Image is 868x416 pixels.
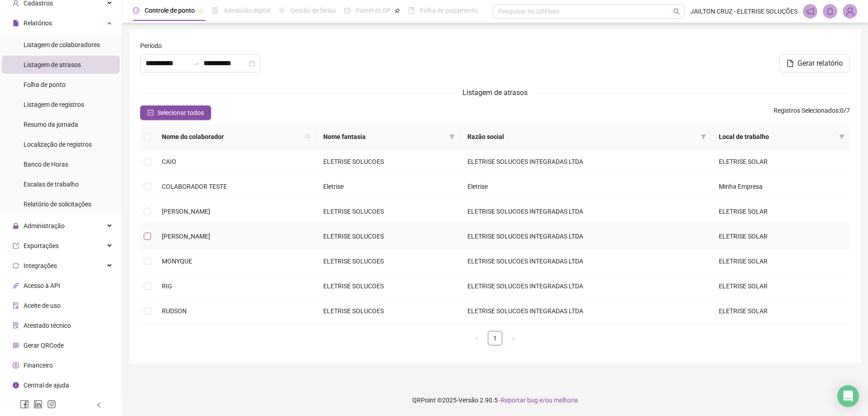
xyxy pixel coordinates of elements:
[24,282,60,289] span: Acesso à API
[316,149,461,174] td: ELETRISE SOLUCOES
[224,7,270,14] span: Admissão digital
[837,130,846,143] span: filter
[774,105,850,120] span: : 0 / 7
[145,7,195,14] span: Controle de ponto
[140,105,211,120] button: Selecionar todos
[420,7,478,14] span: Folha de pagamento
[290,7,336,14] span: Gestão de férias
[712,224,850,249] td: ELETRISE SOLAR
[13,362,19,368] span: dollar
[212,7,218,14] span: file-done
[24,342,64,349] span: Gerar QRCode
[24,141,92,148] span: Localização de registros
[162,307,187,315] span: RUDSON
[449,134,455,139] span: filter
[13,282,19,289] span: api
[162,208,210,215] span: [PERSON_NAME]
[779,54,850,72] button: Gerar relatório
[33,400,42,409] span: linkedin
[193,60,200,67] span: swap-right
[699,130,708,143] span: filter
[303,130,312,143] span: search
[712,299,850,324] td: ELETRISE SOLAR
[13,223,19,229] span: lock
[316,174,461,199] td: Eletrise
[13,382,19,388] span: info-circle
[408,7,415,14] span: book
[712,199,850,224] td: ELETRISE SOLAR
[133,7,139,14] span: clock-circle
[316,199,461,224] td: ELETRISE SOLUCOES
[24,19,52,27] span: Relatórios
[24,362,53,369] span: Financeiro
[278,7,285,14] span: sun
[460,224,711,249] td: ELETRISE SOLUCOES INTEGRADAS LTDA
[719,132,835,142] span: Local de trabalho
[316,249,461,274] td: ELETRISE SOLUCOES
[690,6,797,16] span: JAILTON CRUZ - ELETRISE SOLUÇÕES
[157,108,204,118] span: Selecionar todos
[460,174,711,199] td: Eletrise
[316,224,461,249] td: ELETRISE SOLUCOES
[510,336,516,341] span: right
[162,158,176,165] span: CAIO
[712,149,850,174] td: ELETRISE SOLAR
[470,331,484,345] button: left
[323,132,446,142] span: Nome fantasia
[712,174,850,199] td: Minha Empresa
[774,107,839,114] span: Registros Selecionados
[356,7,391,14] span: Painel do DP
[470,331,484,345] li: Página anterior
[24,121,78,128] span: Resumo da jornada
[460,199,711,224] td: ELETRISE SOLUCOES INTEGRADAS LTDA
[162,233,210,240] span: [PERSON_NAME]
[460,299,711,324] td: ELETRISE SOLUCOES INTEGRADAS LTDA
[24,222,65,230] span: Administração
[24,161,68,168] span: Banco de Horas
[162,183,227,190] span: COLABORADOR TESTE
[24,382,69,389] span: Central de ajuda
[395,8,400,14] span: pushpin
[162,258,192,265] span: MONYQUE
[162,282,172,290] span: RIG
[712,249,850,274] td: ELETRISE SOLAR
[488,331,502,345] a: 1
[837,385,859,407] div: Open Intercom Messenger
[467,132,697,142] span: Razão social
[13,243,19,249] span: export
[24,61,81,68] span: Listagem de atrasos
[344,7,350,14] span: dashboard
[24,262,57,269] span: Integrações
[462,88,528,97] span: Listagem de atrasos
[24,181,79,188] span: Escalas de trabalho
[198,8,204,14] span: pushpin
[193,60,200,67] span: to
[460,249,711,274] td: ELETRISE SOLUCOES INTEGRADAS LTDA
[122,384,868,416] footer: QRPoint © 2025 - 2.90.5 -
[24,302,61,309] span: Aceite de uso
[140,41,162,51] span: Período
[701,134,706,139] span: filter
[448,130,457,143] span: filter
[24,322,71,329] span: Atestado técnico
[474,336,480,341] span: left
[460,149,711,174] td: ELETRISE SOLUCOES INTEGRADAS LTDA
[501,397,578,404] span: Reportar bug e/ou melhoria
[96,402,102,408] span: left
[24,41,100,48] span: Listagem de colaboradores
[673,8,680,15] span: search
[488,331,502,345] li: 1
[13,20,19,26] span: file
[316,299,461,324] td: ELETRISE SOLUCOES
[47,400,56,409] span: instagram
[24,101,84,108] span: Listagem de registros
[316,274,461,299] td: ELETRISE SOLUCOES
[20,400,29,409] span: facebook
[712,274,850,299] td: ELETRISE SOLAR
[24,201,91,208] span: Relatório de solicitações
[797,58,843,69] span: Gerar relatório
[24,242,59,249] span: Exportações
[460,274,711,299] td: ELETRISE SOLUCOES INTEGRADAS LTDA
[458,397,478,404] span: Versão
[147,110,154,116] span: check-square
